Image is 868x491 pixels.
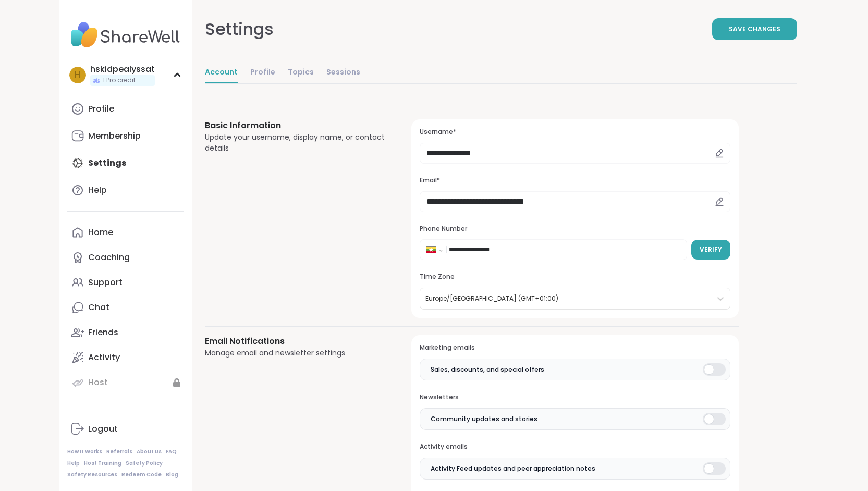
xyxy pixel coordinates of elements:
[205,17,274,42] div: Settings
[67,96,184,121] a: Profile
[205,63,238,83] a: Account
[420,443,730,451] h3: Activity emails
[67,178,184,203] a: Help
[712,18,797,40] button: Save Changes
[420,343,730,352] h3: Marketing emails
[205,335,387,348] h3: Email Notifications
[67,124,184,149] a: Membership
[67,220,184,245] a: Home
[106,448,132,456] a: Referrals
[420,273,730,281] h3: Time Zone
[205,132,387,154] div: Update your username, display name, or contact details
[88,352,120,363] div: Activity
[121,471,162,478] a: Redeem Code
[88,377,108,388] div: Host
[88,302,109,313] div: Chat
[67,245,184,270] a: Coaching
[67,295,184,320] a: Chat
[166,471,178,478] a: Blog
[88,103,114,115] div: Profile
[88,327,118,338] div: Friends
[288,63,314,83] a: Topics
[420,176,730,185] h3: Email*
[420,393,730,402] h3: Newsletters
[75,68,80,82] span: h
[67,460,80,467] a: Help
[205,119,387,132] h3: Basic Information
[84,460,121,467] a: Host Training
[729,24,780,34] span: Save Changes
[88,130,141,142] div: Membership
[88,227,113,238] div: Home
[431,365,544,374] span: Sales, discounts, and special offers
[126,460,163,467] a: Safety Policy
[420,225,730,234] h3: Phone Number
[88,277,123,288] div: Support
[431,464,595,473] span: Activity Feed updates and peer appreciation notes
[67,270,184,295] a: Support
[67,320,184,345] a: Friends
[67,416,184,441] a: Logout
[205,348,387,359] div: Manage email and newsletter settings
[88,423,118,435] div: Logout
[700,245,722,254] span: Verify
[691,240,730,260] button: Verify
[326,63,360,83] a: Sessions
[137,448,162,456] a: About Us
[166,448,177,456] a: FAQ
[67,345,184,370] a: Activity
[431,414,537,424] span: Community updates and stories
[67,448,102,456] a: How It Works
[88,185,107,196] div: Help
[67,471,117,478] a: Safety Resources
[88,252,130,263] div: Coaching
[103,76,136,85] span: 1 Pro credit
[90,64,155,75] div: hskidpealyssat
[250,63,275,83] a: Profile
[420,128,730,137] h3: Username*
[67,370,184,395] a: Host
[67,17,184,53] img: ShareWell Nav Logo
